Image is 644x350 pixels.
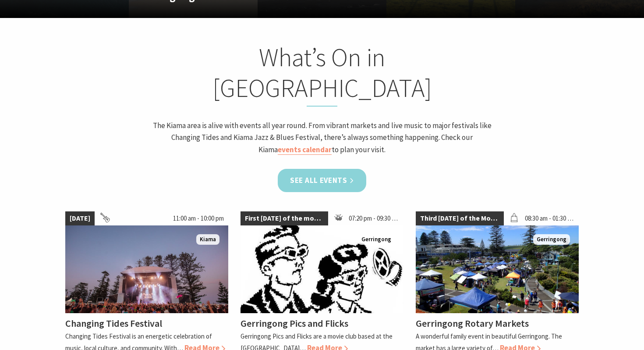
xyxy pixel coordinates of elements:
a: events calendar [278,145,332,155]
span: 11:00 am - 10:00 pm [169,211,228,225]
a: See all Events [278,169,366,192]
img: Changing Tides Main Stage [65,225,228,313]
h4: Changing Tides Festival [65,317,162,329]
p: The Kiama area is alive with events all year round. From vibrant markets and live music to major ... [150,120,494,156]
span: Third [DATE] of the Month [416,211,504,225]
span: Gerringong [358,234,395,245]
span: 07:20 pm - 09:30 pm [344,211,403,225]
img: Christmas Market and Street Parade [416,225,579,313]
span: First [DATE] of the month [241,211,328,225]
h4: Gerringong Pics and Flicks [241,317,348,329]
span: 08:30 am - 01:30 pm [520,211,579,225]
span: Kiama [196,234,219,245]
h2: What’s On in [GEOGRAPHIC_DATA] [150,42,494,107]
span: Gerringong [533,234,570,245]
h4: Gerringong Rotary Markets [416,317,529,329]
span: [DATE] [65,211,95,225]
